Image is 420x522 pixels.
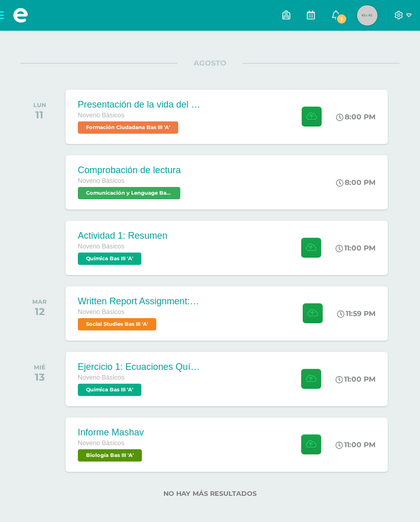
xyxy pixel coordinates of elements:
div: 11:00 PM [335,440,375,449]
div: LUN [33,101,46,109]
span: Noveno Básicos [78,308,124,316]
div: 13 [34,371,46,383]
span: Noveno Básicos [78,177,124,184]
span: Noveno Básicos [78,440,124,447]
div: Ejercicio 1: Ecuaciones Químicas [78,362,201,372]
div: Written Report Assignment: How Innovation Is Helping Guatemala Grow [78,296,201,307]
span: AGOSTO [177,58,243,68]
span: Noveno Básicos [78,374,124,381]
span: Química Bas III 'A' [78,253,141,265]
div: MIÉ [34,364,46,371]
span: 1 [336,13,347,25]
span: Comunicación y Lenguage Bas III 'A' [78,187,180,199]
label: No hay más resultados [20,490,400,497]
span: Noveno Básicos [78,112,124,119]
span: Química Bas III 'A' [78,384,141,396]
div: 12 [32,305,47,318]
div: MAR [32,298,47,305]
div: Presentación de la vida del General [PERSON_NAME]. [78,99,201,110]
span: Social Studies Bas III 'A' [78,318,156,330]
div: 8:00 PM [336,178,375,187]
div: Informe Mashav [78,427,144,438]
img: 45x45 [357,5,377,26]
div: Comprobación de lectura [78,165,183,176]
div: 11 [33,109,46,121]
div: 11:00 PM [335,243,375,253]
div: 11:59 PM [337,309,375,318]
span: Formación Ciudadana Bas III 'A' [78,121,178,134]
span: Noveno Básicos [78,243,124,250]
div: Actividad 1: Resumen [78,231,167,241]
span: Biología Bas III 'A' [78,449,142,462]
div: 11:00 PM [335,374,375,384]
div: 8:00 PM [336,112,375,121]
